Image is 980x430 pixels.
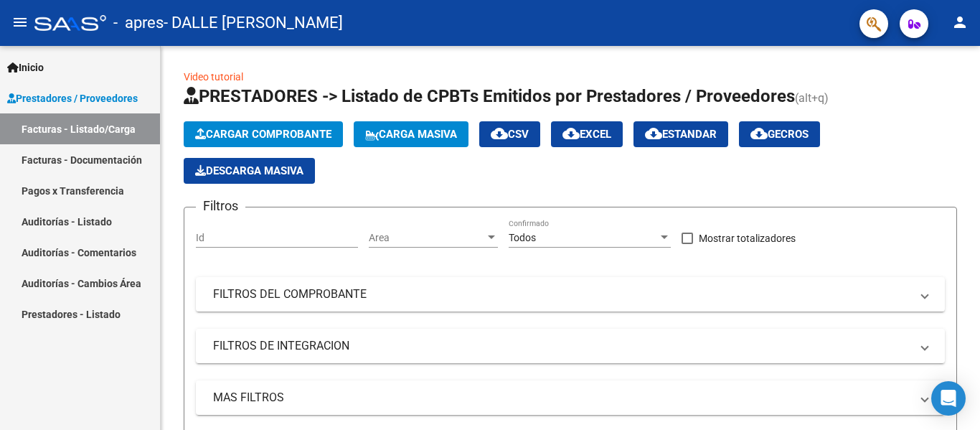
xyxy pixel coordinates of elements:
[365,128,457,141] span: Carga Masiva
[479,121,540,147] button: CSV
[509,232,536,243] span: Todos
[951,14,969,31] mat-icon: person
[196,277,945,312] mat-expansion-panel-header: FILTROS DEL COMPROBANTE
[213,390,910,406] mat-panel-title: MAS FILTROS
[113,7,164,39] span: - apres
[184,86,795,106] span: PRESTADORES -> Listado de CPBTs Emitidos por Prestadores / Proveedores
[562,128,611,141] span: EXCEL
[750,128,809,141] span: Gecros
[645,128,717,141] span: Estandar
[551,121,623,147] button: EXCEL
[184,158,315,184] button: Descarga Masiva
[699,230,796,247] span: Mostrar totalizadores
[645,125,662,142] mat-icon: cloud_download
[795,91,829,105] span: (alt+q)
[11,14,29,31] mat-icon: menu
[213,286,910,302] mat-panel-title: FILTROS DEL COMPROBANTE
[562,125,580,142] mat-icon: cloud_download
[7,90,138,106] span: Prestadores / Proveedores
[184,121,343,147] button: Cargar Comprobante
[491,125,508,142] mat-icon: cloud_download
[633,121,728,147] button: Estandar
[164,7,343,39] span: - DALLE [PERSON_NAME]
[196,380,945,415] mat-expansion-panel-header: MAS FILTROS
[7,60,44,75] span: Inicio
[196,329,945,363] mat-expansion-panel-header: FILTROS DE INTEGRACION
[931,381,966,416] div: Open Intercom Messenger
[184,158,315,184] app-download-masive: Descarga masiva de comprobantes (adjuntos)
[195,164,303,177] span: Descarga Masiva
[213,338,910,354] mat-panel-title: FILTROS DE INTEGRACION
[354,121,468,147] button: Carga Masiva
[196,196,245,216] h3: Filtros
[750,125,768,142] mat-icon: cloud_download
[491,128,529,141] span: CSV
[195,128,331,141] span: Cargar Comprobante
[369,232,485,244] span: Area
[739,121,820,147] button: Gecros
[184,71,243,83] a: Video tutorial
